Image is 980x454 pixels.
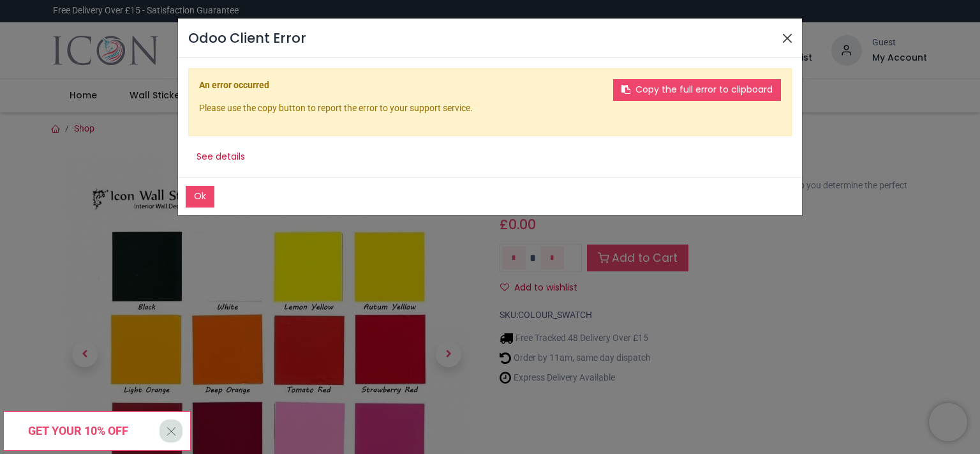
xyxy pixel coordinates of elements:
button: Close [778,29,797,48]
button: Ok [186,186,214,208]
b: An error occurred [199,80,269,90]
button: See details [188,146,253,168]
button: Copy the full error to clipboard [613,79,781,101]
iframe: Brevo live chat [929,403,967,441]
h4: Odoo Client Error [188,29,306,47]
p: Please use the copy button to report the error to your support service. [199,102,781,115]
